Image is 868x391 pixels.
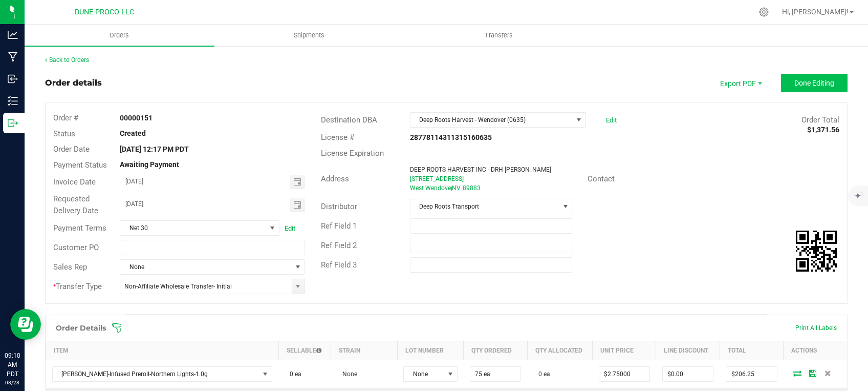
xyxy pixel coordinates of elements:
a: Orders [25,25,214,46]
qrcode: 00000151 [796,231,837,272]
input: 0 [470,367,520,381]
span: Ref Field 2 [321,241,357,250]
a: Shipments [214,25,404,46]
span: Requested Delivery Date [53,194,98,215]
span: DUNE PROCO LLC [75,8,134,16]
span: NO DATA FOUND [52,366,273,382]
th: Unit Price [593,341,656,360]
span: DEEP ROOTS HARVEST INC - DRH [PERSON_NAME] [410,166,551,173]
span: Orders [96,31,143,40]
input: 0 [663,367,713,381]
span: None [120,260,291,274]
span: Order Date [53,145,90,154]
span: Status [53,129,75,138]
th: Line Discount [656,341,720,360]
h1: Order Details [56,324,106,332]
strong: 00000151 [120,114,153,122]
strong: [DATE] 12:17 PM PDT [120,145,189,153]
input: 0 [599,367,649,381]
span: License Expiration [321,149,384,158]
span: Deep Roots Harvest - Wendover (0635) [410,113,573,127]
span: Transfer Type [53,282,102,291]
button: Done Editing [781,74,848,92]
span: Destination DBA [321,115,377,125]
inline-svg: Inbound [8,74,18,84]
span: Delete Order Detail [820,370,836,376]
span: Ref Field 1 [321,221,357,231]
th: Qty Allocated [527,341,592,360]
span: None [404,367,444,381]
span: Payment Status [53,160,107,170]
th: Strain [331,341,398,360]
p: 09:10 AM PDT [5,351,20,379]
div: Manage settings [757,7,770,17]
strong: 28778114311315160635 [410,133,492,141]
span: 0 ea [533,371,550,378]
span: Toggle calendar [290,175,305,189]
a: Back to Orders [45,56,89,64]
th: Lot Number [397,341,464,360]
span: Customer PO [53,243,99,252]
a: Edit [285,224,295,232]
span: Hi, [PERSON_NAME]! [782,8,849,16]
span: Save Order Detail [805,370,820,376]
span: Order Total [801,115,839,125]
span: , [451,184,452,192]
span: Net 30 [120,221,266,235]
span: Ref Field 3 [321,260,357,270]
strong: Awaiting Payment [120,160,179,169]
span: Distributor [321,202,357,211]
inline-svg: Outbound [8,118,18,128]
p: 08/28 [5,379,20,386]
strong: $1,371.56 [807,126,839,134]
span: Deep Roots Transport [410,199,559,214]
input: 0 [726,367,776,381]
span: None [337,371,357,378]
span: 0 ea [285,371,301,378]
inline-svg: Inventory [8,96,18,106]
span: Toggle calendar [290,198,305,212]
span: License # [321,133,354,142]
th: Actions [784,341,847,360]
span: 89883 [463,184,481,192]
span: Contact [588,174,615,183]
span: NV [452,184,461,192]
img: Scan me! [796,231,837,272]
a: Transfers [404,25,594,46]
th: Item [46,341,279,360]
a: Edit [606,116,617,124]
span: West Wendover [410,184,453,192]
span: Shipments [280,31,338,40]
span: [STREET_ADDRESS] [410,175,464,182]
span: Transfers [471,31,527,40]
th: Total [720,341,783,360]
div: Order details [45,77,102,89]
strong: Created [120,129,146,137]
span: Address [321,174,349,183]
span: Invoice Date [53,177,96,187]
span: Order # [53,113,78,122]
inline-svg: Analytics [8,30,18,40]
span: Sales Rep [53,262,87,272]
th: Sellable [278,341,331,360]
span: [PERSON_NAME]-Infused Preroll-Northern Lights-1.0g [53,367,259,381]
span: Payment Terms [53,223,106,233]
th: Qty Ordered [464,341,527,360]
inline-svg: Manufacturing [8,52,18,62]
li: Export PDF [709,74,771,92]
iframe: Resource center [10,309,41,340]
span: Done Editing [794,79,834,87]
